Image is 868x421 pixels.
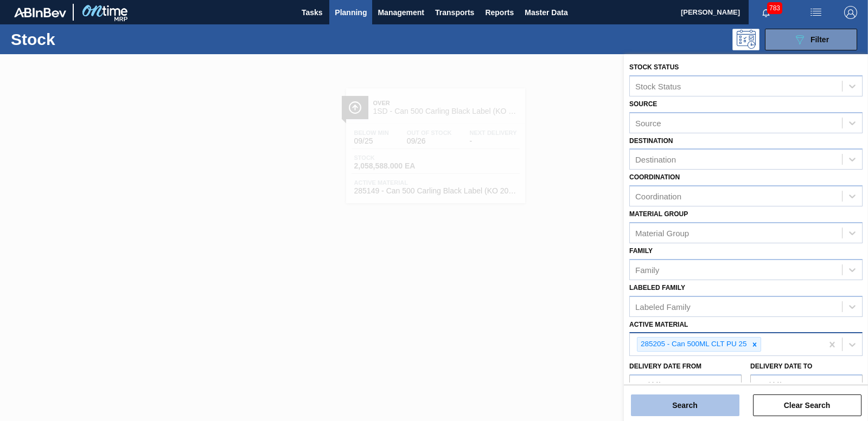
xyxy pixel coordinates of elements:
span: Transports [435,6,474,19]
span: Filter [810,35,829,44]
div: Material Group [635,228,689,237]
label: Delivery Date to [750,362,812,370]
div: Source [635,118,661,127]
div: Family [635,265,659,274]
img: userActions [809,6,822,19]
div: Stock Status [635,81,681,90]
span: Management [378,6,424,19]
input: mm/dd/yyyy [750,374,863,396]
img: TNhmsLtSVTkK8tSr43FrP2fwEKptu5GPRR3wAAAABJRU5ErkJggg== [14,8,66,17]
button: Filter [765,29,857,50]
button: Notifications [749,5,783,20]
label: Destination [629,137,673,145]
label: Stock Status [629,63,679,71]
div: Labeled Family [635,302,691,311]
div: Coordination [635,192,681,201]
label: Coordination [629,173,680,181]
span: Planning [335,6,367,19]
span: Master Data [525,6,567,19]
div: 285205 - Can 500ML CLT PU 25 [637,338,749,351]
span: Reports [485,6,514,19]
label: Source [629,100,657,108]
label: Active Material [629,321,688,328]
span: 783 [767,2,782,14]
img: Logout [844,6,857,19]
label: Material Group [629,210,688,218]
div: Destination [635,155,676,164]
label: Labeled Family [629,284,685,292]
h1: Stock [11,33,168,46]
label: Family [629,247,653,255]
input: mm/dd/yyyy [629,374,742,396]
label: Delivery Date from [629,362,701,370]
div: Programming: no user selected [732,29,759,50]
span: Tasks [300,6,324,19]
